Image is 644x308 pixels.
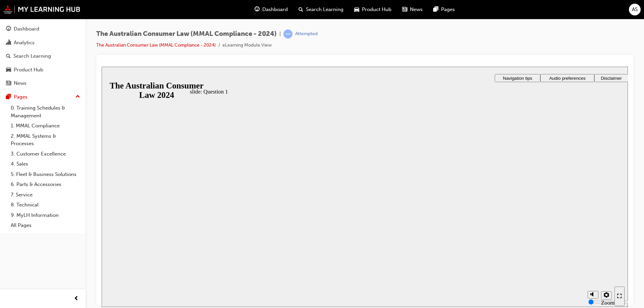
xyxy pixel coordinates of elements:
a: 6. Parts & Accessories [8,179,83,190]
span: learningRecordVerb_ATTEMPT-icon [283,29,292,39]
button: Pages [3,91,83,103]
input: volume [487,233,530,238]
a: 5. Fleet & Business Solutions [8,169,83,180]
button: Navigation tips [393,7,439,15]
a: The Australian Consumer Law (MMAL Compliance - 2024) [96,42,216,48]
span: guage-icon [6,26,11,32]
div: misc controls [483,219,509,240]
span: pages-icon [6,94,11,100]
span: | [279,30,281,38]
button: Disclaimer [493,7,527,15]
div: Search Learning [13,52,51,60]
a: guage-iconDashboard [249,3,293,16]
span: Pages [441,6,455,13]
a: News [3,77,83,89]
a: 2. MMAL Systems & Processes [8,131,83,149]
span: news-icon [402,5,407,14]
label: Zoom to fit [499,233,513,253]
div: News [14,79,26,87]
span: news-icon [6,80,11,86]
a: 0. Training Schedules & Management [8,103,83,121]
a: Search Learning [3,50,83,62]
button: Audio preferences [439,7,493,15]
nav: slide navigation [513,219,523,240]
a: pages-iconPages [428,3,460,16]
span: AS [632,6,638,13]
a: Dashboard [3,23,83,35]
span: Search Learning [306,6,343,13]
span: car-icon [354,5,359,14]
div: Attempted [295,31,318,37]
a: search-iconSearch Learning [293,3,349,16]
a: Analytics [3,37,83,49]
span: search-icon [299,5,303,14]
div: Product Hub [14,66,43,74]
span: Product Hub [362,6,391,13]
span: guage-icon [255,5,260,14]
button: AS [629,4,641,15]
span: chart-icon [6,40,11,46]
span: Navigation tips [401,9,430,14]
span: search-icon [6,53,11,59]
span: pages-icon [433,5,438,14]
a: Product Hub [3,64,83,76]
img: mmal [3,5,80,14]
li: eLearning Module View [222,42,272,49]
a: 7. Service [8,190,83,200]
span: News [410,6,423,13]
button: DashboardAnalyticsSearch LearningProduct HubNews [3,21,83,91]
button: Unmute (Ctrl+Alt+M) [486,224,497,232]
a: 4. Sales [8,159,83,169]
span: car-icon [6,67,11,73]
div: Pages [14,93,28,101]
span: The Australian Consumer Law (MMAL Compliance - 2024) [96,30,277,38]
a: All Pages [8,220,83,231]
div: Analytics [14,39,35,47]
a: 1. MMAL Compliance [8,121,83,131]
div: Dashboard [14,25,39,33]
span: Disclaimer [499,9,520,14]
span: up-icon [75,93,80,101]
button: Enter full-screen (Ctrl+Alt+F) [513,220,523,239]
a: 8. Technical [8,200,83,210]
button: Settings [499,225,510,233]
a: 3. Customer Excellence [8,149,83,159]
a: car-iconProduct Hub [349,3,397,16]
span: prev-icon [74,295,79,303]
span: Audio preferences [447,9,484,14]
span: Dashboard [262,6,288,13]
a: 9. MyLH Information [8,210,83,221]
a: news-iconNews [397,3,428,16]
